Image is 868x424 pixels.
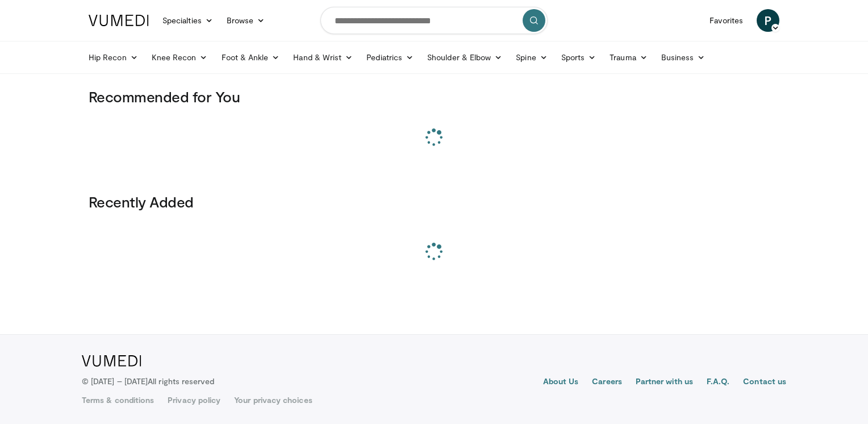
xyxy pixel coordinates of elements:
[757,9,779,32] a: P
[89,88,779,106] h3: Recommended for You
[703,9,750,32] a: Favorites
[82,376,215,387] p: © [DATE] – [DATE]
[509,46,554,69] a: Spine
[603,46,654,69] a: Trauma
[145,46,215,69] a: Knee Recon
[82,355,141,367] img: VuMedi Logo
[554,46,603,69] a: Sports
[215,46,287,69] a: Foot & Ankle
[286,46,360,69] a: Hand & Wrist
[543,376,579,389] a: About Us
[168,394,220,406] a: Privacy policy
[89,15,149,26] img: VuMedi Logo
[743,376,786,389] a: Contact us
[707,376,729,389] a: F.A.Q.
[82,394,154,406] a: Terms & conditions
[654,46,712,69] a: Business
[156,9,220,32] a: Specialties
[320,7,548,34] input: Search topics, interventions
[89,193,779,211] h3: Recently Added
[148,376,214,386] span: All rights reserved
[82,46,145,69] a: Hip Recon
[420,46,509,69] a: Shoulder & Elbow
[360,46,420,69] a: Pediatrics
[234,394,312,406] a: Your privacy choices
[220,9,272,32] a: Browse
[636,376,693,389] a: Partner with us
[592,376,622,389] a: Careers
